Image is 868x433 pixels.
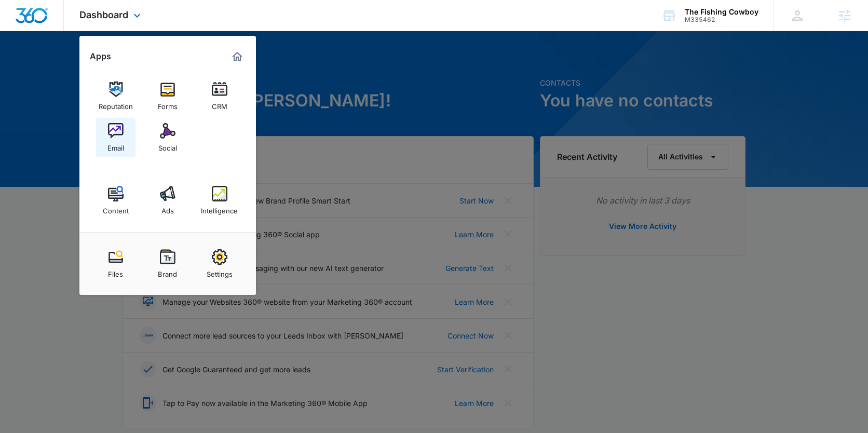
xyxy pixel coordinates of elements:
[201,201,238,215] div: Intelligence
[685,8,758,16] div: account name
[96,76,135,116] a: Reputation
[96,181,135,220] a: Content
[200,244,239,283] a: Settings
[99,97,133,111] div: Reputation
[148,118,187,157] a: Social
[685,16,758,23] div: account id
[158,97,178,111] div: Forms
[148,181,187,220] a: Ads
[96,118,135,157] a: Email
[207,265,233,278] div: Settings
[158,139,177,152] div: Social
[229,48,246,65] a: Marketing 360® Dashboard
[200,181,239,220] a: Intelligence
[148,244,187,283] a: Brand
[200,76,239,116] a: CRM
[158,265,177,278] div: Brand
[90,51,111,61] h2: Apps
[79,9,128,20] span: Dashboard
[108,265,123,278] div: Files
[148,76,187,116] a: Forms
[212,97,227,111] div: CRM
[161,201,174,215] div: Ads
[103,201,129,215] div: Content
[96,244,135,283] a: Files
[107,139,124,152] div: Email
